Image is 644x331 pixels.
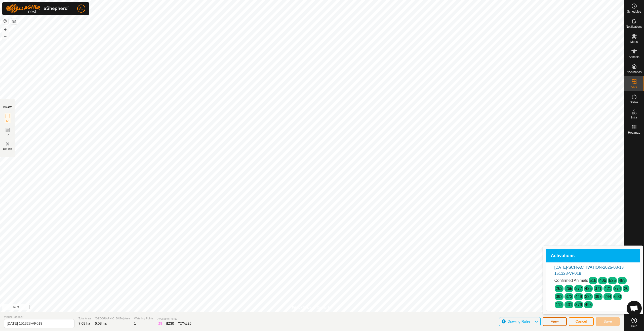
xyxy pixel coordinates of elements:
span: 1 [134,321,136,325]
button: – [2,33,8,39]
a: 425 [585,286,592,291]
a: 431 [566,303,572,307]
span: VPs [631,86,637,89]
button: View [543,317,567,326]
span: [GEOGRAPHIC_DATA] Area [95,316,130,321]
span: IZ [6,119,9,123]
a: 20 [624,286,628,291]
span: Drawing Rules [507,319,530,323]
a: 377 [575,286,582,291]
a: 112 [556,303,562,307]
button: Cancel [569,317,594,326]
span: Cancel [575,319,587,323]
span: Notifications [626,25,642,28]
span: 30 [170,321,174,325]
span: Schedules [627,10,641,13]
button: Map Layers [11,18,17,24]
button: Save [596,317,620,326]
span: Virtual Paddock [4,315,74,319]
span: Heatmap [628,131,640,134]
div: EZ [166,321,174,326]
span: Confirmed Animals [554,278,588,283]
span: 25 [187,321,191,325]
a: 489 [619,278,626,283]
span: View [551,319,559,323]
a: Help [624,316,644,330]
span: Mobs [630,40,638,43]
a: 406 [599,278,606,283]
a: Open chat [627,301,642,316]
a: 518 [590,278,596,283]
span: Save [603,319,612,323]
a: 392 [556,294,562,299]
a: 600 [614,294,621,299]
span: AL [79,6,83,11]
span: Total Area [78,316,91,321]
a: 379 [575,303,582,307]
div: TOTAL [178,321,191,326]
span: 7.08 ha [78,321,90,325]
a: 244 [605,294,611,299]
a: 373 [566,294,572,299]
span: Animals [629,55,639,58]
a: 525 [609,278,616,283]
button: + [2,26,8,33]
span: Infra [631,116,637,119]
span: Help [631,325,637,328]
div: IZ [157,321,162,326]
span: Status [630,101,638,104]
a: [DATE]-SCH-ACTIVATION-2025-08-13 151328-VP018 [554,265,624,276]
span: Delete [3,147,12,151]
a: 274 [614,286,621,291]
span: 9 [160,321,162,325]
button: Reset Map [2,18,8,24]
span: Neckbands [626,71,641,74]
img: Gallagher Logo [6,4,69,13]
span: EZ [6,133,10,137]
img: VP [5,141,11,147]
span: Available Points [157,317,191,321]
a: 265 [566,286,572,291]
a: 397 [595,294,601,299]
a: 493 [585,303,592,307]
a: 371 [595,286,601,291]
a: 421 [605,286,611,291]
span: Watering Points [134,316,153,321]
span: Activations [551,254,575,258]
a: 263 [556,286,562,291]
a: 324 [585,294,592,299]
a: Contact Us [317,305,332,310]
div: DRAW [3,105,12,109]
a: 449 [575,294,582,299]
span: 6.08 ha [95,321,107,325]
a: Privacy Policy [292,305,311,310]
